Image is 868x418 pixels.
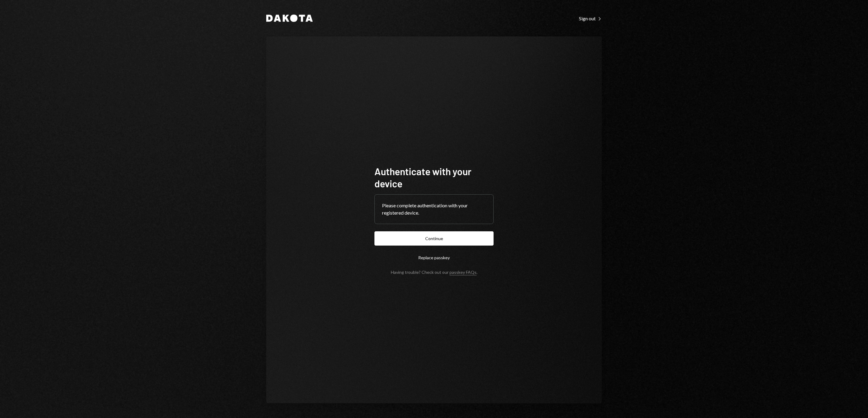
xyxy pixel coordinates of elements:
div: Sign out [579,15,602,22]
a: passkey FAQs [449,270,477,275]
button: Replace passkey [374,250,494,265]
h1: Authenticate with your device [374,165,494,189]
div: Please complete authentication with your registered device. [382,202,486,216]
a: Sign out [579,15,602,22]
button: Continue [374,231,494,246]
div: Having trouble? Check out our . [391,270,477,275]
